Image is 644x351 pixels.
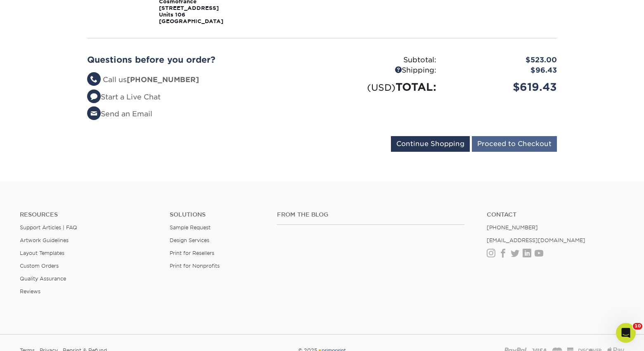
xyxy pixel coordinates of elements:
a: [EMAIL_ADDRESS][DOMAIN_NAME] [487,237,585,243]
input: Continue Shopping [391,136,470,152]
div: $523.00 [443,55,563,66]
h4: From the Blog [277,211,464,218]
h4: Solutions [170,211,264,218]
div: TOTAL: [322,79,443,95]
a: Custom Orders [20,263,59,269]
a: Contact [487,211,624,218]
input: Proceed to Checkout [472,136,557,152]
a: [PHONE_NUMBER] [487,224,538,231]
div: $96.43 [443,65,563,76]
a: Support Articles | FAQ [20,224,77,231]
a: Print for Resellers [170,250,214,256]
a: Reviews [20,288,40,294]
h4: Resources [20,211,157,218]
a: Send an Email [87,110,152,118]
a: Design Services [170,237,209,243]
a: Print for Nonprofits [170,263,220,269]
a: Artwork Guidelines [20,237,69,243]
div: Subtotal: [322,55,443,66]
a: Quality Assurance [20,276,66,282]
a: Start a Live Chat [87,93,161,101]
span: 10 [633,323,642,330]
iframe: Intercom live chat [616,323,636,343]
h2: Questions before you order? [87,55,316,65]
a: Layout Templates [20,250,64,256]
div: $619.43 [443,79,563,95]
li: Call us [87,75,316,85]
a: Sample Request [170,224,211,231]
strong: [PHONE_NUMBER] [127,75,199,84]
div: Shipping: [322,65,443,76]
small: (USD) [367,82,395,93]
iframe: Google Customer Reviews [2,326,70,348]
